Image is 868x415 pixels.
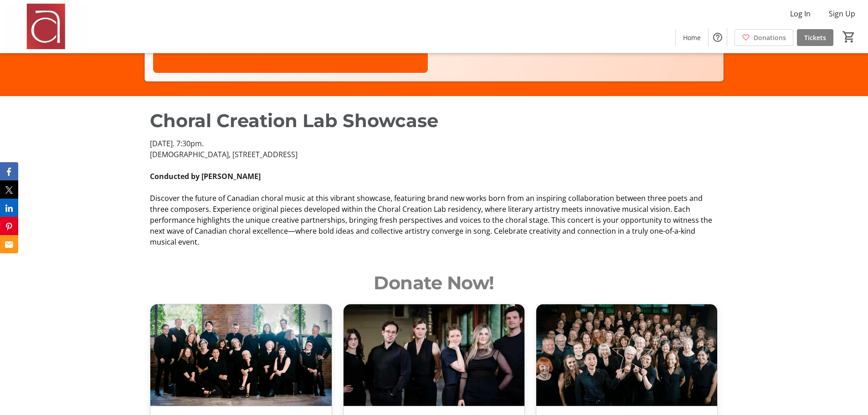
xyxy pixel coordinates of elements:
[829,8,855,19] span: Sign Up
[822,6,863,21] button: Sign Up
[734,29,793,46] a: Donations
[150,107,718,134] p: Choral Creation Lab Showcase
[5,4,87,49] img: Amadeus Choir of Greater Toronto 's Logo
[150,193,712,247] span: Discover the future of Canadian choral music at this vibrant showcase, featuring brand new works ...
[804,33,826,42] span: Tickets
[150,269,718,297] h2: Donate Now!
[797,29,833,46] a: Tickets
[683,33,701,42] span: Home
[150,138,718,149] p: [DATE]. 7:30pm.
[536,304,717,406] img: $250
[783,6,818,21] button: Log In
[754,33,786,42] span: Donations
[676,29,708,46] a: Home
[709,28,727,46] button: Help
[841,29,857,45] button: Cart
[344,304,524,406] img: $50
[150,304,331,406] img: $25
[790,8,811,19] span: Log In
[150,149,718,160] p: [DEMOGRAPHIC_DATA], [STREET_ADDRESS]
[150,171,261,181] strong: Conducted by [PERSON_NAME]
